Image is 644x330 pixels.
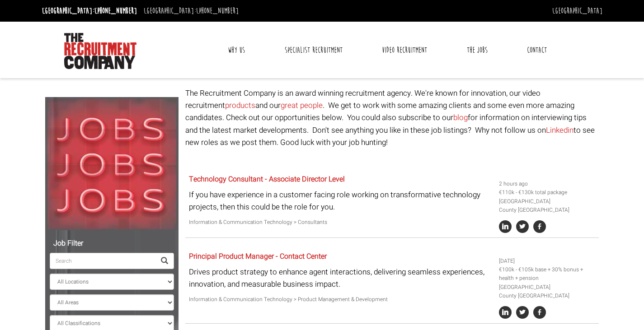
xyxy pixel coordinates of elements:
p: The Recruitment Company is an award winning recruitment agency. We're known for innovation, our v... [185,87,599,149]
li: 2 hours ago [499,180,596,188]
li: [GEOGRAPHIC_DATA]: [40,4,139,18]
li: [DATE] [499,257,596,265]
li: €110k - €130k total package [499,188,596,197]
a: [GEOGRAPHIC_DATA] [552,6,602,16]
img: The Recruitment Company [64,33,136,69]
li: [GEOGRAPHIC_DATA] County [GEOGRAPHIC_DATA] [499,283,596,300]
p: Information & Communication Technology > Consultants [189,218,492,227]
img: Jobs, Jobs, Jobs [45,97,179,230]
a: The Jobs [460,39,494,61]
p: Information & Communication Technology > Product Management & Development [189,295,492,304]
a: [PHONE_NUMBER] [196,6,239,16]
a: Contact [520,39,554,61]
a: Principal Product Manager - Contact Center [189,251,327,262]
a: Why Us [221,39,252,61]
a: blog [453,112,468,123]
li: €100k - €105k base + 30% bonus + health + pension [499,265,596,283]
p: Drives product strategy to enhance agent interactions, delivering seamless experiences, innovatio... [189,266,492,290]
input: Search [50,253,155,269]
a: Specialist Recruitment [278,39,349,61]
a: great people [281,100,323,111]
a: Linkedin [546,125,573,136]
li: [GEOGRAPHIC_DATA] County [GEOGRAPHIC_DATA] [499,197,596,214]
a: products [225,100,255,111]
h5: Job Filter [50,240,174,248]
p: If you have experience in a customer facing role working on transformative technology projects, t... [189,189,492,213]
a: [PHONE_NUMBER] [94,6,137,16]
a: Technology Consultant - Associate Director Level [189,174,345,185]
a: Video Recruitment [375,39,434,61]
li: [GEOGRAPHIC_DATA]: [141,4,241,18]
